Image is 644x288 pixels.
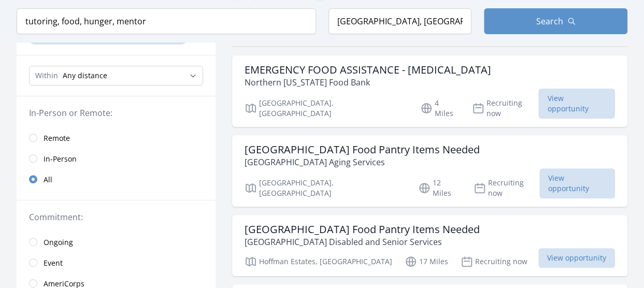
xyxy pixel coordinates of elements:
[17,148,216,169] a: In-Person
[245,64,491,76] h3: EMERGENCY FOOD ASSISTANCE - [MEDICAL_DATA]
[245,178,406,198] p: [GEOGRAPHIC_DATA], [GEOGRAPHIC_DATA]
[538,89,615,119] span: View opportunity
[484,8,627,34] button: Search
[418,178,461,198] p: 12 Miles
[420,98,460,119] p: 4 Miles
[245,255,392,268] p: Hoffman Estates, [GEOGRAPHIC_DATA]
[232,135,627,207] a: [GEOGRAPHIC_DATA] Food Pantry Items Needed [GEOGRAPHIC_DATA] Aging Services [GEOGRAPHIC_DATA], [G...
[245,156,480,168] p: [GEOGRAPHIC_DATA] Aging Services
[44,154,77,164] span: In-Person
[17,169,216,190] a: All
[29,66,203,85] select: Search Radius
[232,215,627,276] a: [GEOGRAPHIC_DATA] Food Pantry Items Needed [GEOGRAPHIC_DATA] Disabled and Senior Services Hoffman...
[29,107,203,119] legend: In-Person or Remote:
[328,8,472,34] input: Location
[461,255,527,268] p: Recruiting now
[17,252,216,273] a: Event
[44,258,63,268] span: Event
[472,98,539,119] p: Recruiting now
[17,127,216,148] a: Remote
[245,236,480,248] p: [GEOGRAPHIC_DATA] Disabled and Senior Services
[245,98,408,119] p: [GEOGRAPHIC_DATA], [GEOGRAPHIC_DATA]
[29,211,203,223] legend: Commitment:
[245,223,480,236] h3: [GEOGRAPHIC_DATA] Food Pantry Items Needed
[44,175,52,185] span: All
[538,248,615,268] span: View opportunity
[44,133,70,143] span: Remote
[17,232,216,252] a: Ongoing
[474,178,539,198] p: Recruiting now
[245,76,491,89] p: Northern [US_STATE] Food Bank
[245,143,480,156] h3: [GEOGRAPHIC_DATA] Food Pantry Items Needed
[232,55,627,127] a: EMERGENCY FOOD ASSISTANCE - [MEDICAL_DATA] Northern [US_STATE] Food Bank [GEOGRAPHIC_DATA], [GEOG...
[539,168,615,198] span: View opportunity
[536,15,563,27] span: Search
[405,255,448,268] p: 17 Miles
[17,8,316,34] input: Keyword
[44,237,73,248] span: Ongoing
